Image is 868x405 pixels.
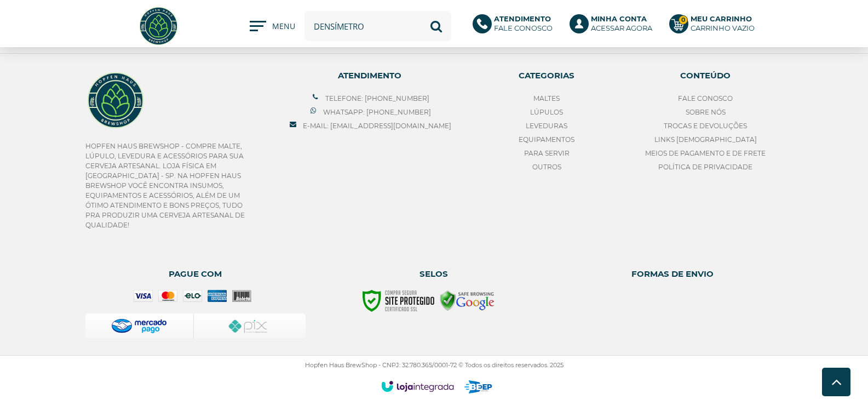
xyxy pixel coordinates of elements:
[304,11,451,41] input: Digite o que você procura
[570,14,658,38] a: Minha ContaAcessar agora
[679,15,688,25] strong: 0
[524,149,570,157] a: Para Servir
[691,24,755,33] div: Carrinho Vazio
[642,59,769,92] span: Conteúdo
[232,290,251,302] i: boleto
[658,163,752,171] a: Política de privacidade
[494,14,553,33] p: Fale conosco
[363,290,434,312] img: Site Seguro
[85,361,783,369] p: Hopfen Haus BrewShop - CNPJ: 32.780.365/0001-72 © Todos os direitos reservados. 2025
[112,319,166,333] img: proxy-mercadopago-v1
[591,14,652,33] p: Acessar agora
[371,376,464,397] img: Logomarca Loja Integrada
[440,290,495,312] img: Google Safe Browsing
[664,122,747,130] a: Trocas e Devoluções
[228,320,267,333] img: Pix
[591,14,647,23] b: Minha Conta
[183,290,202,302] i: elo
[134,290,153,302] i: visa
[158,290,177,302] i: mastercard
[85,70,146,130] img: Hopfen Haus BrewShop
[519,135,574,144] a: Equipamentos
[562,258,783,290] span: Formas de envio
[526,122,567,130] a: Leveduras
[464,380,492,393] img: logo-beep-digital.png
[250,21,294,32] button: MENU
[678,94,733,102] a: Fale Conosco
[138,5,179,47] img: Hopfen Haus BrewShop
[473,14,559,38] a: AtendimentoFale conosco
[208,290,227,302] i: amex
[464,380,492,393] a: Agencia de Marketing Digital e Planejamento – São Paulo
[308,108,431,116] a: Whatsapp: [PHONE_NUMBER]
[645,149,766,157] a: Meios de pagamento e de frete
[272,21,294,37] span: MENU
[484,59,611,92] span: Categorias
[371,376,464,397] a: Loja Integrada
[532,163,561,171] a: Outros
[530,108,563,116] a: Lúpulos
[85,258,306,290] span: Pague com
[288,122,451,130] a: E-mail: [EMAIL_ADDRESS][DOMAIN_NAME]
[494,14,551,23] b: Atendimento
[691,14,752,23] b: Meu Carrinho
[288,59,451,92] span: ATENDIMENTO
[324,258,544,290] span: Selos
[686,108,726,116] a: Sobre nós
[311,94,429,102] a: Telefone: [PHONE_NUMBER]
[654,135,757,144] a: Links [DEMOGRAPHIC_DATA]
[533,94,560,102] a: Maltes
[421,11,451,41] button: Buscar
[85,141,257,230] p: Hopfen Haus BrewShop - Compre Malte, Lúpulo, Levedura e Acessórios para sua Cerveja Artesanal. Lo...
